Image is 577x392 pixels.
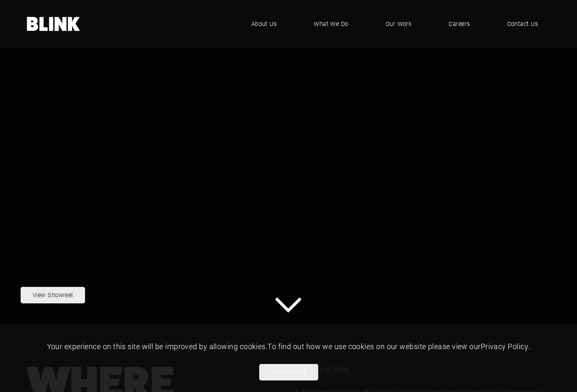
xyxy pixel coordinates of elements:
[301,12,361,36] a: What We Do
[373,12,424,36] a: Our Work
[314,19,348,28] span: What We Do
[33,291,73,299] nobr: View Showreel
[251,19,277,28] span: About Us
[259,364,318,380] button: Allow cookies
[27,17,80,31] a: Home
[385,19,412,28] span: Our Work
[436,12,482,36] a: Careers
[449,19,470,28] span: Careers
[481,341,528,351] a: Privacy Policy
[21,287,85,303] a: View Showreel
[495,12,551,36] a: Contact Us
[507,19,538,28] span: Contact Us
[47,341,530,351] span: Your experience on this site will be improved by allowing cookies. To find out how we use cookies...
[239,12,289,36] a: About Us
